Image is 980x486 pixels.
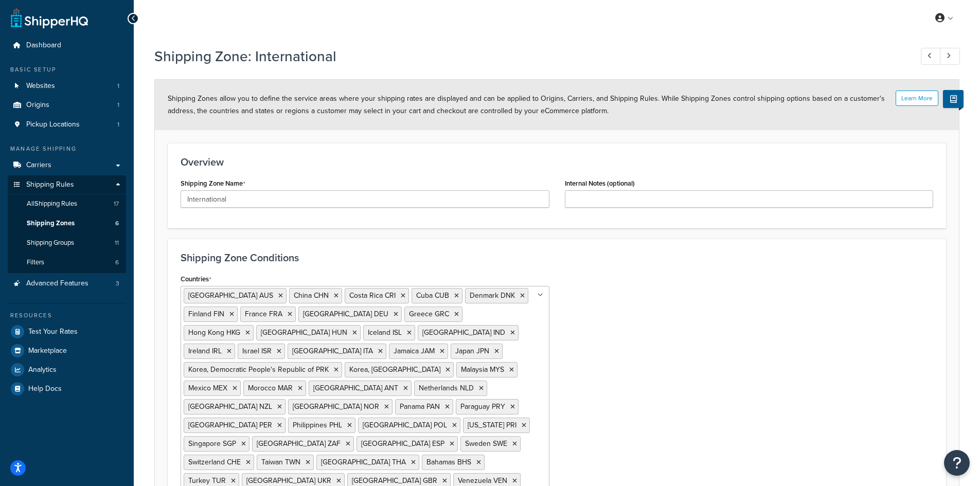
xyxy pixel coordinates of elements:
span: Netherlands NLD [419,383,474,393]
a: Advanced Features3 [8,274,126,293]
span: [US_STATE] PRI [468,420,516,430]
a: Origins1 [8,96,126,115]
span: Shipping Groups [27,239,74,247]
span: [GEOGRAPHIC_DATA] ESP [361,438,444,449]
span: Bahamas BHS [426,457,471,467]
li: Shipping Groups [8,233,126,253]
span: Morocco MAR [248,383,293,393]
button: Open Resource Center [944,450,970,476]
h1: Shipping Zone: International [154,46,902,66]
span: 6 [115,258,119,267]
span: Singapore SGP [188,438,236,449]
h3: Shipping Zone Conditions [181,252,933,263]
span: Switzerland CHE [188,457,241,467]
a: Shipping Groups11 [8,233,126,253]
span: 3 [116,279,119,288]
span: [GEOGRAPHIC_DATA] UKR [246,475,331,486]
a: AllShipping Rules17 [8,194,126,213]
li: Pickup Locations [8,115,126,134]
span: [GEOGRAPHIC_DATA] NZL [188,401,272,412]
span: Pickup Locations [26,120,80,129]
span: Iceland ISL [368,327,402,338]
span: Malaysia MYS [461,364,504,375]
span: Turkey TUR [188,475,226,486]
span: 6 [115,219,119,228]
span: All Shipping Rules [27,200,77,208]
span: 17 [114,200,119,208]
span: Finland FIN [188,309,224,319]
span: [GEOGRAPHIC_DATA] HUN [261,327,347,338]
span: Israel ISR [242,346,272,356]
span: Panama PAN [400,401,440,412]
label: Internal Notes (optional) [565,179,635,187]
a: Websites1 [8,77,126,96]
span: [GEOGRAPHIC_DATA] IND [422,327,505,338]
span: Ireland IRL [188,346,222,356]
div: Basic Setup [8,65,126,74]
a: Dashboard [8,36,126,55]
span: Sweden SWE [465,438,507,449]
span: [GEOGRAPHIC_DATA] AUS [188,290,273,301]
label: Shipping Zone Name [181,179,245,188]
span: Dashboard [26,41,61,50]
span: Denmark DNK [470,290,515,301]
span: Advanced Features [26,279,88,288]
span: 1 [117,101,119,110]
span: Paraguay PRY [460,401,505,412]
a: Carriers [8,156,126,175]
label: Countries [181,275,211,283]
li: Advanced Features [8,274,126,293]
span: [GEOGRAPHIC_DATA] PER [188,420,272,430]
li: Origins [8,96,126,115]
span: 11 [115,239,119,247]
span: [GEOGRAPHIC_DATA] POL [363,420,447,430]
li: Filters [8,253,126,272]
span: Analytics [28,366,57,374]
span: Philippines PHL [293,420,342,430]
span: Help Docs [28,385,62,393]
span: Shipping Zones allow you to define the service areas where your shipping rates are displayed and ... [168,93,885,116]
li: Shipping Zones [8,214,126,233]
span: Jamaica JAM [394,346,435,356]
span: Carriers [26,161,51,170]
span: Filters [27,258,44,267]
span: [GEOGRAPHIC_DATA] ZAF [257,438,341,449]
span: Shipping Rules [26,181,74,189]
span: Cuba CUB [416,290,449,301]
span: Japan JPN [455,346,489,356]
a: Help Docs [8,380,126,398]
span: [GEOGRAPHIC_DATA] GBR [352,475,437,486]
li: Shipping Rules [8,175,126,273]
span: Shipping Zones [27,219,75,228]
span: Hong Kong HKG [188,327,240,338]
span: 1 [117,120,119,129]
a: Analytics [8,361,126,379]
span: Mexico MEX [188,383,227,393]
a: Test Your Rates [8,322,126,341]
span: 1 [117,82,119,91]
span: Taiwan TWN [261,457,300,467]
a: Pickup Locations1 [8,115,126,134]
a: Filters6 [8,253,126,272]
a: Marketplace [8,341,126,360]
a: Shipping Zones6 [8,214,126,233]
button: Show Help Docs [943,90,964,108]
span: [GEOGRAPHIC_DATA] NOR [293,401,379,412]
a: Shipping Rules [8,175,126,194]
li: Websites [8,77,126,96]
div: Manage Shipping [8,145,126,153]
a: Next Record [940,48,960,65]
span: [GEOGRAPHIC_DATA] THA [321,457,406,467]
span: [GEOGRAPHIC_DATA] DEU [303,309,388,319]
span: Websites [26,82,55,91]
span: Marketplace [28,347,67,355]
span: Korea, [GEOGRAPHIC_DATA] [349,364,440,375]
span: Origins [26,101,49,110]
span: Greece GRC [409,309,449,319]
